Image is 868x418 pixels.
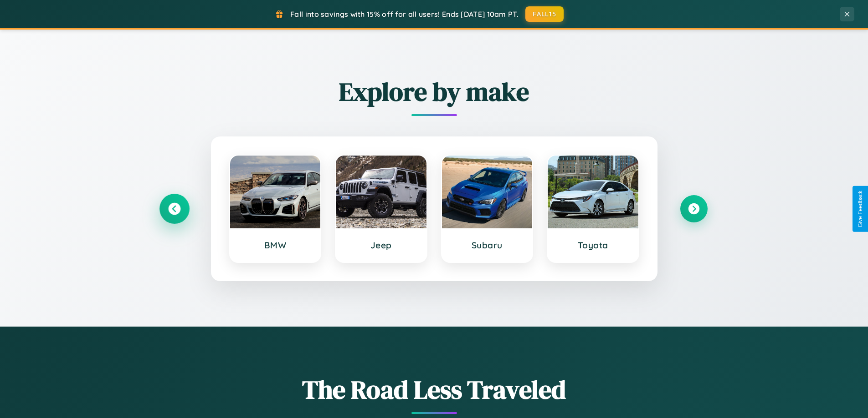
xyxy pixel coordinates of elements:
[161,74,708,109] h2: Explore by make
[239,240,312,251] h3: BMW
[525,6,564,22] button: FALL15
[557,240,629,251] h3: Toyota
[451,240,524,251] h3: Subaru
[345,240,417,251] h3: Jeep
[161,372,708,407] h1: The Road Less Traveled
[290,10,519,19] span: Fall into savings with 15% off for all users! Ends [DATE] 10am PT.
[857,191,863,227] div: Give Feedback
